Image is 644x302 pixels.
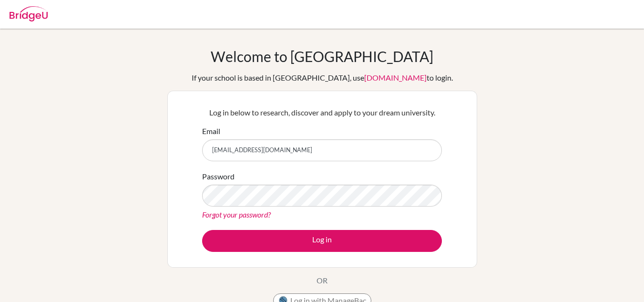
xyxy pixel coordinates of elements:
[211,48,433,65] h1: Welcome to [GEOGRAPHIC_DATA]
[317,275,327,286] p: OR
[202,107,442,118] p: Log in below to research, discover and apply to your dream university.
[364,73,427,82] a: [DOMAIN_NAME]
[202,171,235,182] label: Password
[10,6,48,21] img: Bridge-U
[192,72,453,83] div: If your school is based in [GEOGRAPHIC_DATA], use to login.
[202,125,220,137] label: Email
[202,230,442,252] button: Log in
[202,210,271,219] a: Forgot your password?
